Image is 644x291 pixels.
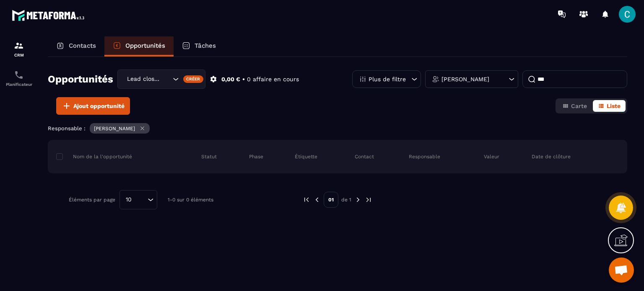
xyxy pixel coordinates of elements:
[324,192,338,208] p: 01
[14,70,24,80] img: scheduler
[48,125,86,131] p: Responsable :
[162,75,171,84] input: Search for option
[441,76,489,82] p: [PERSON_NAME]
[365,196,372,203] img: next
[125,75,162,84] span: Lead closing
[303,196,310,203] img: prev
[195,42,216,49] p: Tâches
[56,153,132,160] p: Nom de la l'opportunité
[125,42,165,49] p: Opportunités
[168,197,213,203] p: 1-0 sur 0 éléments
[183,75,204,83] div: Créer
[571,103,587,109] span: Carte
[73,102,125,110] span: Ajout opportunité
[2,53,36,57] p: CRM
[609,258,634,283] div: Ouvrir le chat
[123,195,135,204] span: 10
[135,195,145,204] input: Search for option
[607,103,621,109] span: Liste
[94,126,135,131] p: [PERSON_NAME]
[341,196,351,203] p: de 1
[313,196,321,203] img: prev
[14,41,24,51] img: formation
[532,153,571,160] p: Date de clôture
[48,36,104,57] a: Contacts
[201,153,217,160] p: Statut
[593,100,626,112] button: Liste
[69,42,96,49] p: Contacts
[484,153,499,160] p: Valeur
[119,190,157,209] div: Search for option
[355,153,374,160] p: Contact
[242,75,245,83] p: •
[48,71,113,88] h2: Opportunités
[557,100,592,112] button: Carte
[104,36,174,57] a: Opportunités
[117,70,205,89] div: Search for option
[69,197,115,203] p: Éléments par page
[221,75,240,83] p: 0,00 €
[2,34,36,64] a: formationformationCRM
[2,82,36,87] p: Planificateur
[249,153,263,160] p: Phase
[409,153,440,160] p: Responsable
[247,75,299,83] p: 0 affaire en cours
[12,8,87,23] img: logo
[56,97,130,115] button: Ajout opportunité
[2,64,36,93] a: schedulerschedulerPlanificateur
[369,76,406,82] p: Plus de filtre
[354,196,362,203] img: next
[295,153,317,160] p: Étiquette
[174,36,224,57] a: Tâches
